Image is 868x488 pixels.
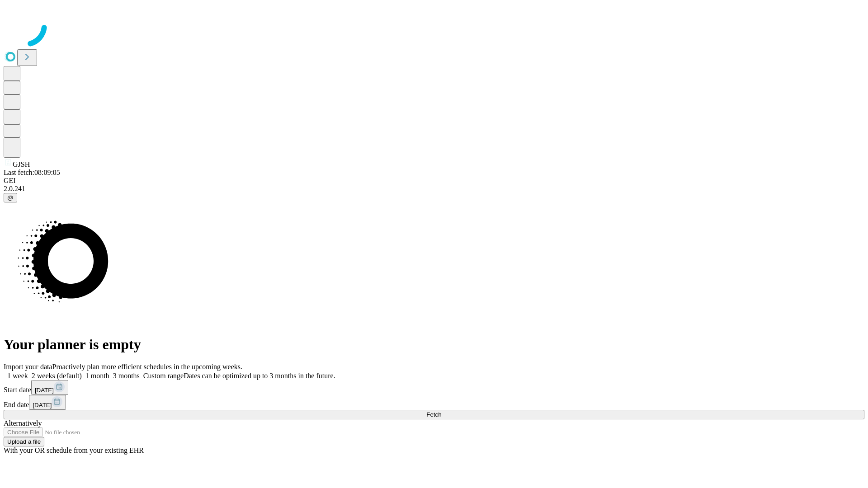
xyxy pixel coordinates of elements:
[85,372,109,380] span: 1 month
[4,169,60,176] span: Last fetch: 08:09:05
[52,363,242,371] span: Proactively plan more efficient schedules in the upcoming weeks.
[33,402,52,408] span: [DATE]
[31,380,68,395] button: [DATE]
[184,372,335,380] span: Dates can be optimized up to 3 months in the future.
[32,372,82,380] span: 2 weeks (default)
[4,437,44,446] button: Upload a file
[7,372,28,380] span: 1 week
[113,372,140,380] span: 3 months
[4,395,864,410] div: End date
[426,411,441,418] span: Fetch
[143,372,184,380] span: Custom range
[35,387,54,394] span: [DATE]
[13,160,30,168] span: GJSH
[7,194,14,201] span: @
[29,395,66,410] button: [DATE]
[4,193,17,202] button: @
[4,410,864,419] button: Fetch
[4,177,864,185] div: GEI
[4,185,864,193] div: 2.0.241
[4,336,864,353] h1: Your planner is empty
[4,363,52,371] span: Import your data
[4,380,864,395] div: Start date
[4,419,42,427] span: Alternatively
[4,446,144,454] span: With your OR schedule from your existing EHR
